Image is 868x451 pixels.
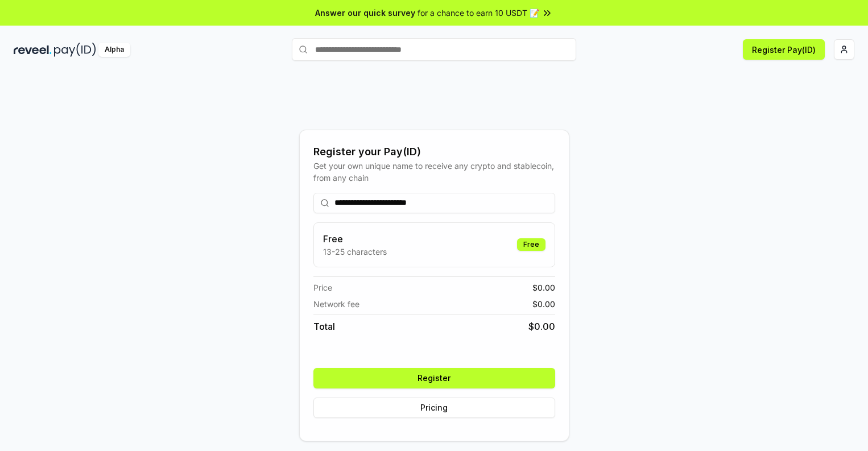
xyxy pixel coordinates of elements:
[14,43,52,57] img: reveel_dark
[313,160,555,184] div: Get your own unique name to receive any crypto and stablecoin, from any chain
[98,43,130,57] div: Alpha
[315,7,415,19] span: Answer our quick survey
[323,232,387,246] h3: Free
[313,320,335,333] span: Total
[313,368,555,388] button: Register
[517,238,545,251] div: Free
[323,246,387,258] p: 13-25 characters
[528,320,555,333] span: $ 0.00
[418,7,539,19] span: for a chance to earn 10 USDT 📝
[313,282,332,293] span: Price
[313,144,555,160] div: Register your Pay(ID)
[743,39,825,60] button: Register Pay(ID)
[313,398,555,418] button: Pricing
[532,282,555,293] span: $ 0.00
[532,298,555,310] span: $ 0.00
[313,298,359,310] span: Network fee
[54,43,96,57] img: pay_id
